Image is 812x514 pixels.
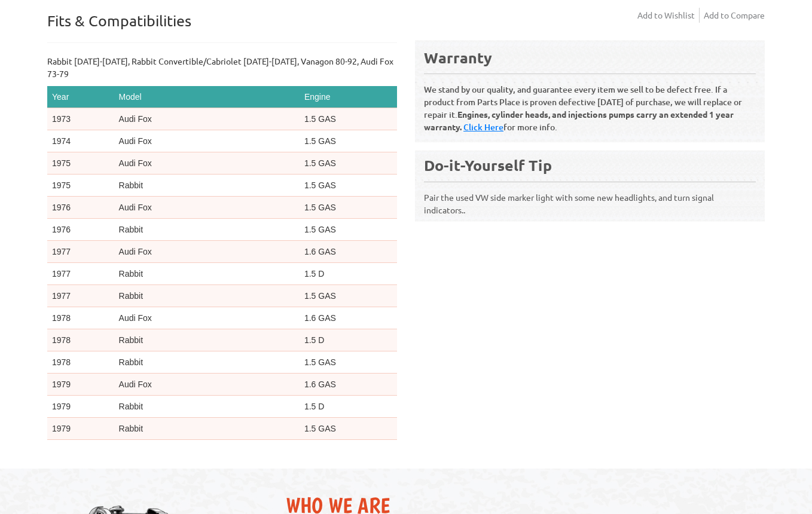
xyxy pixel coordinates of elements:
[114,108,300,130] td: Audi Fox
[114,374,300,396] td: Audi Fox
[47,263,114,285] td: 1977
[637,8,700,23] a: Add to Wishlist
[47,329,114,351] td: 1978
[114,130,300,152] td: Audi Fox
[114,241,300,263] td: Audi Fox
[114,263,300,285] td: Rabbit
[47,11,397,43] p: Fits & Compatibilities
[704,8,765,23] a: Add to Compare
[114,197,300,219] td: Audi Fox
[424,181,756,216] p: Pair the used VW side marker light with some new headlights, and turn signal indicators..
[47,55,397,80] p: Rabbit [DATE]-[DATE], Rabbit Convertible/Cabriolet [DATE]-[DATE], Vanagon 80-92, Audi Fox 73-79
[47,130,114,152] td: 1974
[114,152,300,175] td: Audi Fox
[47,175,114,197] td: 1975
[424,74,756,133] p: We stand by our quality, and guarantee every item we sell to be defect free. If a product from Pa...
[463,121,503,133] a: Click Here
[300,351,397,374] td: 1.5 GAS
[47,86,114,108] th: Year
[47,418,114,440] td: 1979
[300,418,397,440] td: 1.5 GAS
[300,263,397,285] td: 1.5 D
[47,351,114,374] td: 1978
[47,307,114,329] td: 1978
[300,86,397,108] th: Engine
[114,175,300,197] td: Rabbit
[47,285,114,307] td: 1977
[114,86,300,108] th: Model
[300,130,397,152] td: 1.5 GAS
[47,108,114,130] td: 1973
[300,440,397,462] td: 1.5 D
[424,48,756,68] div: Warranty
[114,396,300,418] td: Rabbit
[114,219,300,241] td: Rabbit
[114,351,300,374] td: Rabbit
[47,241,114,263] td: 1977
[300,307,397,329] td: 1.6 GAS
[300,241,397,263] td: 1.6 GAS
[300,374,397,396] td: 1.6 GAS
[114,285,300,307] td: Rabbit
[47,396,114,418] td: 1979
[424,109,734,132] b: Engines, cylinder heads, and injections pumps carry an extended 1 year warranty.
[114,440,300,462] td: Rabbit
[47,197,114,219] td: 1976
[47,152,114,175] td: 1975
[47,219,114,241] td: 1976
[300,219,397,241] td: 1.5 GAS
[300,329,397,351] td: 1.5 D
[300,285,397,307] td: 1.5 GAS
[424,155,552,175] b: Do-it-Yourself Tip
[47,374,114,396] td: 1979
[114,329,300,351] td: Rabbit
[300,396,397,418] td: 1.5 D
[300,108,397,130] td: 1.5 GAS
[47,440,114,462] td: 1980
[114,418,300,440] td: Rabbit
[300,175,397,197] td: 1.5 GAS
[300,152,397,175] td: 1.5 GAS
[114,307,300,329] td: Audi Fox
[300,197,397,219] td: 1.5 GAS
